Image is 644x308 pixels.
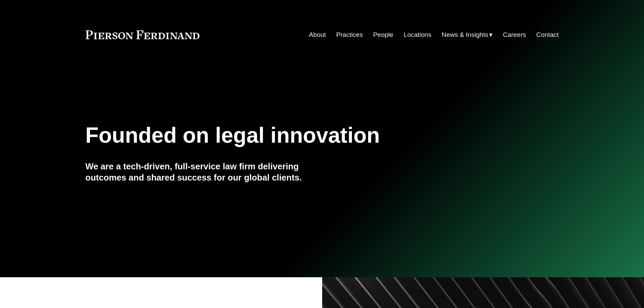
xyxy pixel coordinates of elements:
a: People [373,28,393,41]
a: Contact [536,28,558,41]
a: Locations [404,28,431,41]
h4: We are a tech-driven, full-service law firm delivering outcomes and shared success for our global... [86,161,322,183]
h1: Founded on legal innovation [86,123,480,148]
a: Careers [503,28,526,41]
a: Practices [336,28,363,41]
a: folder dropdown [442,28,493,41]
span: News & Insights [442,29,488,41]
a: About [309,28,326,41]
